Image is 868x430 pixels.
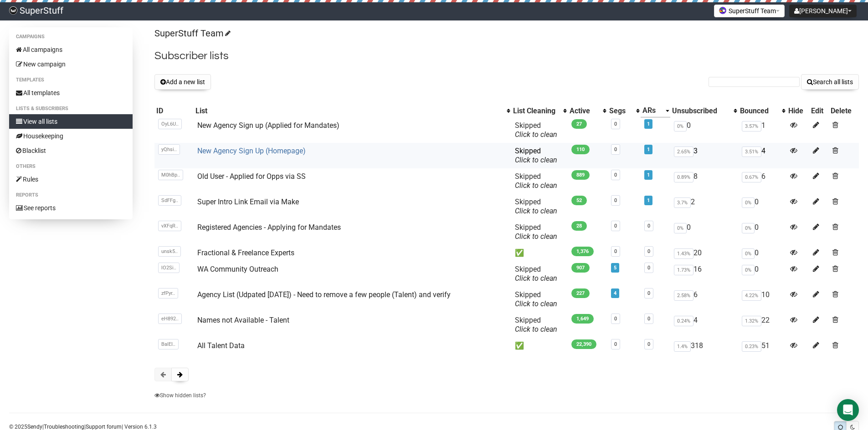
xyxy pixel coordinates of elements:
span: Skipped [515,316,557,334]
a: New campaign [9,57,133,71]
td: 10 [738,287,786,312]
td: 1 [738,117,786,143]
a: All campaigns [9,42,133,57]
a: See reports [9,201,133,215]
span: 28 [571,221,587,231]
th: ARs: Descending sort applied, activate to remove the sort [641,104,670,117]
th: ID: No sort applied, sorting is disabled [154,104,194,117]
a: New Agency Sign Up (Homepage) [197,147,306,155]
a: Rules [9,172,133,187]
span: 3.57% [742,121,761,132]
button: [PERSON_NAME] [789,5,857,17]
span: 0.23% [742,341,761,352]
span: 0% [742,197,755,208]
a: Click to clean [515,232,557,241]
th: Unsubscribed: No sort applied, activate to apply an ascending sort [670,104,739,117]
a: Fractional & Freelance Experts [197,248,294,257]
a: 1 [647,147,650,152]
a: Agency List (Udpated [DATE]) - Need to remove a few people (Talent) and verify [197,290,451,299]
span: 3.7% [674,197,691,208]
div: Open Intercom Messenger [837,399,859,421]
div: ARs [642,106,661,115]
span: 0.89% [674,172,693,182]
li: Lists & subscribers [9,103,133,114]
th: Hide: No sort applied, sorting is disabled [786,104,809,117]
a: 4 [614,290,616,296]
a: 0 [614,223,617,229]
td: 0 [670,117,739,143]
span: 0% [674,121,687,132]
div: ID [156,106,192,116]
td: 6 [738,168,786,194]
div: Edit [811,106,827,116]
li: Templates [9,75,133,86]
a: Click to clean [515,156,557,164]
li: Others [9,161,133,172]
span: Skipped [515,265,557,283]
span: 227 [571,288,590,298]
a: Click to clean [515,181,557,190]
span: 1.43% [674,248,693,259]
a: Show hidden lists? [154,392,206,399]
span: 1.4% [674,341,691,352]
td: 0 [738,219,786,245]
span: 0.24% [674,316,693,326]
div: Hide [788,106,807,116]
a: Blacklist [9,143,133,158]
a: Click to clean [515,325,557,334]
td: 6 [670,287,739,312]
a: Click to clean [515,274,557,283]
td: 0 [670,219,739,245]
span: Skipped [515,197,557,215]
td: 16 [670,261,739,287]
a: Super Intro Link Email via Make [197,197,299,206]
li: Reports [9,190,133,201]
a: Housekeeping [9,129,133,143]
span: 889 [571,170,590,180]
a: Support forum [86,424,122,430]
span: Skipped [515,121,557,139]
button: SuperStuff Team [714,5,785,17]
td: 0 [738,194,786,219]
img: favicons [719,7,726,14]
td: 22 [738,312,786,338]
span: BaIEI.. [158,339,179,349]
a: 0 [614,172,617,178]
td: 2 [670,194,739,219]
div: Bounced [740,106,777,116]
td: 318 [670,338,739,354]
th: Segs: No sort applied, activate to apply an ascending sort [607,104,641,117]
a: 0 [647,316,650,322]
th: List: No sort applied, activate to apply an ascending sort [194,104,511,117]
li: Campaigns [9,31,133,42]
span: unsk5.. [158,246,181,257]
td: 51 [738,338,786,354]
th: Bounced: No sort applied, activate to apply an ascending sort [738,104,786,117]
div: Active [570,106,598,116]
span: 1,649 [571,314,594,324]
span: M0hBp.. [158,170,183,180]
a: All templates [9,86,133,100]
a: 0 [614,147,617,152]
th: Delete: No sort applied, sorting is disabled [829,104,859,117]
span: lO2Si.. [158,263,180,273]
div: Delete [831,106,857,116]
a: 0 [647,248,650,254]
td: 0 [738,245,786,261]
div: Unsubscribed [672,106,729,116]
td: 20 [670,245,739,261]
span: 0% [742,248,755,259]
span: eH892.. [158,314,182,324]
a: 0 [614,341,617,347]
span: OyL6U.. [158,119,182,129]
a: View all lists [9,114,133,129]
a: 0 [647,290,650,296]
button: Add a new list [154,74,211,90]
span: 1.73% [674,265,693,275]
span: 0% [742,265,755,275]
td: 0 [738,261,786,287]
span: 0.67% [742,172,761,182]
td: ✅ [511,245,568,261]
span: Skipped [515,172,557,190]
span: 907 [571,263,590,273]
